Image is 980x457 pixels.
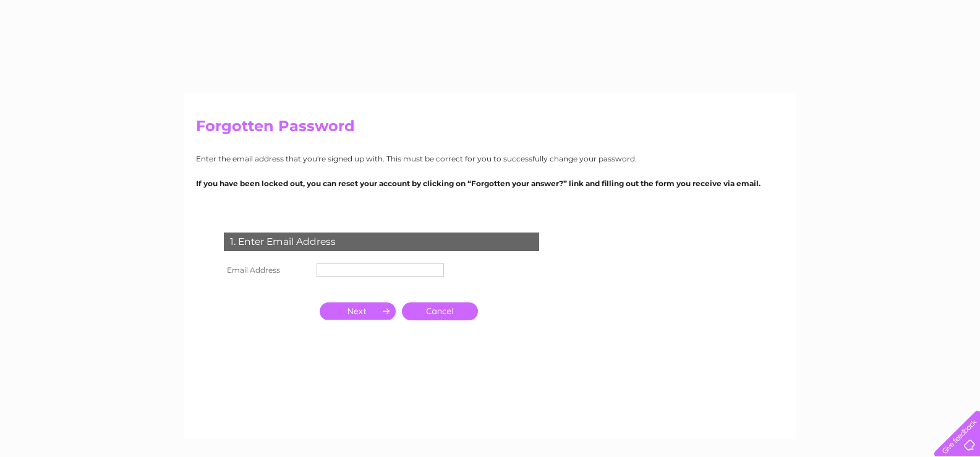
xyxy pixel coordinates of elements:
p: If you have been locked out, you can reset your account by clicking on “Forgotten your answer?” l... [196,177,785,189]
th: Email Address [221,260,313,280]
div: 1. Enter Email Address [224,233,539,251]
p: Enter the email address that you're signed up with. This must be correct for you to successfully ... [196,153,785,164]
h2: Forgotten Password [196,117,785,141]
a: Cancel [402,302,478,320]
